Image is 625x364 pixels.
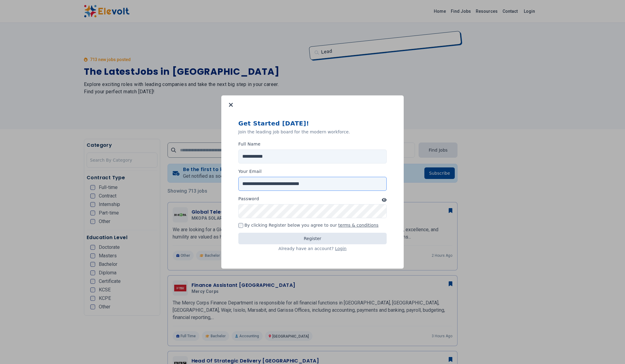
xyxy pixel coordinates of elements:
p: Already have an account? [238,246,387,252]
h1: Get Started [DATE]! [238,119,387,128]
label: Full Name [238,141,261,147]
label: Your Email [238,168,262,174]
iframe: Chat Widget [595,335,625,364]
input: By clicking Register below you agree to our terms & conditions [238,223,243,228]
a: terms & conditions [338,223,378,228]
button: Login [335,246,347,252]
button: Register [238,233,387,244]
p: Join the leading job board for the modern workforce. [238,129,387,135]
label: Password [238,196,259,202]
span: By clicking Register below you agree to our [244,223,378,228]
